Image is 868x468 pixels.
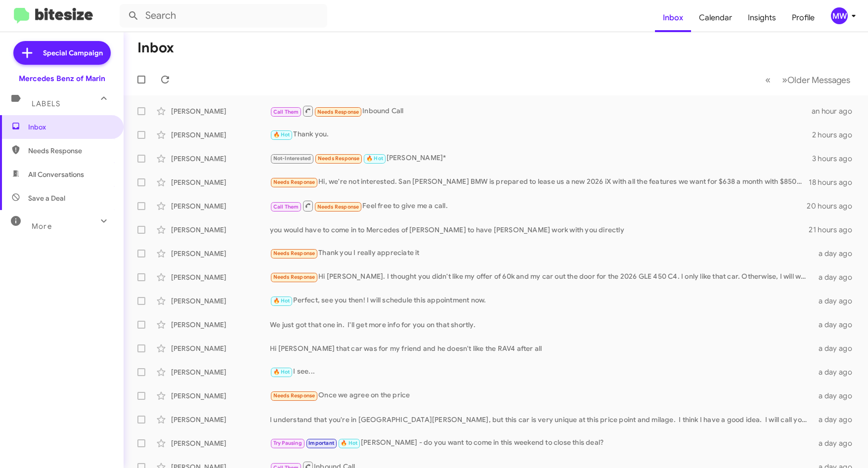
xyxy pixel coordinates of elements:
[273,179,315,185] span: Needs Response
[171,367,270,377] div: [PERSON_NAME]
[171,415,270,425] div: [PERSON_NAME]
[831,7,848,24] div: MW
[32,222,52,231] span: More
[366,155,383,162] span: 🔥 Hot
[171,130,270,140] div: [PERSON_NAME]
[137,40,174,56] h1: Inbox
[655,3,691,32] a: Inbox
[19,74,105,84] div: Mercedes Benz of Marin
[814,415,860,425] div: a day ago
[171,320,270,330] div: [PERSON_NAME]
[120,4,327,28] input: Search
[171,296,270,306] div: [PERSON_NAME]
[28,170,84,179] span: All Conversations
[809,225,860,235] div: 21 hours ago
[28,193,65,203] span: Save a Deal
[273,109,299,115] span: Call Them
[318,155,360,162] span: Needs Response
[273,204,299,210] span: Call Them
[317,204,359,210] span: Needs Response
[760,70,856,90] nav: Page navigation example
[270,415,814,425] div: I understand that you're in [GEOGRAPHIC_DATA][PERSON_NAME], but this car is very unique at this p...
[28,146,112,156] span: Needs Response
[270,153,812,164] div: [PERSON_NAME]*
[814,320,860,330] div: a day ago
[270,366,814,378] div: I see...
[273,131,290,138] span: 🔥 Hot
[171,343,270,353] div: [PERSON_NAME]
[814,438,860,448] div: a day ago
[814,272,860,282] div: a day ago
[270,295,814,306] div: Perfect, see you then! I will schedule this appointment now.
[270,200,807,212] div: Feel free to give me a call.
[270,176,809,188] div: Hi, we're not interested. San [PERSON_NAME] BMW is prepared to lease us a new 2026 iX with all th...
[317,109,359,115] span: Needs Response
[171,391,270,401] div: [PERSON_NAME]
[273,155,311,162] span: Not-Interested
[270,390,814,401] div: Once we agree on the price
[759,70,777,90] button: Previous
[814,343,860,353] div: a day ago
[765,74,771,86] span: «
[812,106,860,116] div: an hour ago
[814,296,860,306] div: a day ago
[823,7,857,24] button: MW
[814,391,860,401] div: a day ago
[270,437,814,449] div: [PERSON_NAME] - do you want to come in this weekend to close this deal?
[270,271,814,283] div: Hi [PERSON_NAME]. I thought you didn't like my offer of 60k and my car out the door for the 2026 ...
[812,130,860,140] div: 2 hours ago
[270,225,809,235] div: you would have to come in to Mercedes of [PERSON_NAME] to have [PERSON_NAME] work with you directly
[270,248,814,259] div: Thank you I really appreciate it
[812,154,860,164] div: 3 hours ago
[171,225,270,235] div: [PERSON_NAME]
[171,438,270,448] div: [PERSON_NAME]
[776,70,856,90] button: Next
[814,249,860,258] div: a day ago
[171,177,270,187] div: [PERSON_NAME]
[273,369,290,375] span: 🔥 Hot
[171,272,270,282] div: [PERSON_NAME]
[787,75,850,85] span: Older Messages
[171,106,270,116] div: [PERSON_NAME]
[43,48,103,58] span: Special Campaign
[807,201,860,211] div: 20 hours ago
[171,201,270,211] div: [PERSON_NAME]
[740,3,784,32] a: Insights
[273,250,315,256] span: Needs Response
[814,367,860,377] div: a day ago
[341,440,357,446] span: 🔥 Hot
[32,99,60,108] span: Labels
[308,440,334,446] span: Important
[13,41,111,65] a: Special Campaign
[809,177,860,187] div: 18 hours ago
[273,440,302,446] span: Try Pausing
[691,3,740,32] a: Calendar
[273,298,290,304] span: 🔥 Hot
[171,154,270,164] div: [PERSON_NAME]
[270,343,814,353] div: Hi [PERSON_NAME] that car was for my friend and he doesn't like the RAV4 after all
[28,122,112,132] span: Inbox
[273,392,315,399] span: Needs Response
[273,274,315,280] span: Needs Response
[171,249,270,258] div: [PERSON_NAME]
[270,320,814,330] div: We just got that one in. I'll get more info for you on that shortly.
[782,74,787,86] span: »
[270,129,812,140] div: Thank you.
[784,3,823,32] a: Profile
[270,105,812,117] div: Inbound Call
